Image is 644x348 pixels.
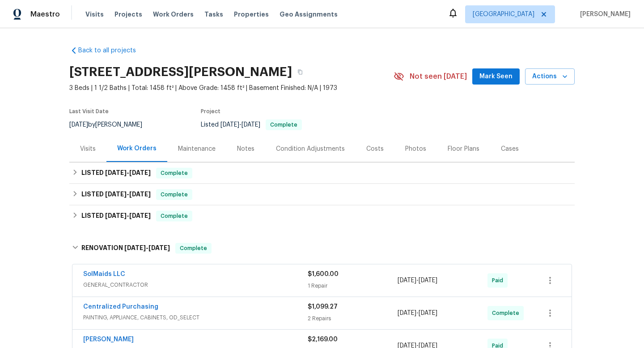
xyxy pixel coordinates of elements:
span: Geo Assignments [280,10,338,19]
span: [DATE] [69,122,88,128]
span: $1,099.27 [308,304,338,310]
span: - [220,122,260,128]
div: Floor Plans [448,144,479,153]
span: Projects [114,10,142,19]
div: RENOVATION [DATE]-[DATE]Complete [69,234,575,263]
button: Mark Seen [472,68,520,85]
span: $1,600.00 [308,271,339,277]
div: Work Orders [117,144,157,153]
span: [DATE] [105,191,127,197]
span: $2,169.00 [308,336,338,343]
span: Complete [157,212,191,221]
div: Maintenance [178,144,216,153]
span: PAINTING, APPLIANCE, CABINETS, OD_SELECT [83,313,308,322]
span: [DATE] [129,191,151,197]
a: Centralized Purchasing [83,304,158,310]
span: - [124,245,170,251]
span: Complete [176,244,211,253]
span: 3 Beds | 1 1/2 Baths | Total: 1458 ft² | Above Grade: 1458 ft² | Basement Finished: N/A | 1973 [69,84,394,93]
span: - [398,276,437,285]
span: Work Orders [153,10,194,19]
span: Complete [492,309,523,318]
span: Project [201,109,220,114]
span: - [105,170,151,176]
span: - [105,212,151,219]
span: Not seen [DATE] [410,72,467,81]
span: [PERSON_NAME] [576,10,631,19]
span: - [105,191,151,197]
span: Maestro [30,10,60,19]
span: [GEOGRAPHIC_DATA] [473,10,534,19]
a: Back to all projects [69,46,155,55]
span: - [398,309,437,318]
span: [DATE] [419,277,437,284]
span: [DATE] [241,122,260,128]
span: [DATE] [105,212,127,219]
div: 1 Repair [308,281,398,290]
div: Costs [366,144,384,153]
h6: RENOVATION [81,243,170,254]
span: Complete [157,169,191,178]
h6: LISTED [81,168,151,178]
span: Complete [157,190,191,199]
span: [DATE] [105,170,127,176]
span: [DATE] [220,122,239,128]
span: [DATE] [398,277,416,284]
div: Photos [405,144,426,153]
span: Tasks [204,11,223,17]
div: LISTED [DATE]-[DATE]Complete [69,184,575,205]
span: GENERAL_CONTRACTOR [83,280,308,289]
span: Complete [267,122,301,127]
div: Cases [501,144,519,153]
span: [DATE] [129,212,151,219]
span: Actions [532,71,568,82]
span: Mark Seen [479,71,513,82]
span: [DATE] [419,310,437,316]
span: [DATE] [129,170,151,176]
div: 2 Repairs [308,314,398,323]
span: Visits [85,10,104,19]
h2: [STREET_ADDRESS][PERSON_NAME] [69,68,292,76]
button: Copy Address [292,64,308,80]
span: [DATE] [148,245,170,251]
h6: LISTED [81,189,151,200]
div: LISTED [DATE]-[DATE]Complete [69,205,575,227]
a: [PERSON_NAME] [83,336,134,343]
div: LISTED [DATE]-[DATE]Complete [69,162,575,184]
div: by [PERSON_NAME] [69,119,153,130]
span: [DATE] [398,310,416,316]
div: Condition Adjustments [276,144,345,153]
span: Properties [234,10,269,19]
span: Paid [492,276,507,285]
a: SolMaids LLC [83,271,125,277]
span: Listed [201,122,302,128]
button: Actions [525,68,575,85]
div: Notes [237,144,254,153]
div: Visits [80,144,96,153]
h6: LISTED [81,211,151,221]
span: Last Visit Date [69,109,109,114]
span: [DATE] [124,245,146,251]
